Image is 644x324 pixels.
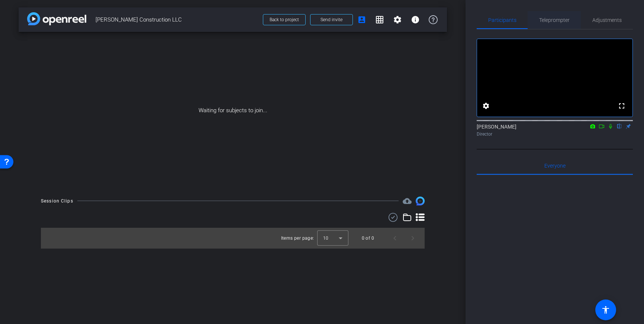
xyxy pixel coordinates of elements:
[416,197,425,205] img: Session clips
[27,12,86,25] img: app-logo
[403,197,412,205] span: Destinations for your clips
[488,17,516,23] span: Participants
[263,14,306,25] button: Back to project
[357,15,366,24] mat-icon: account_box
[615,123,624,129] mat-icon: flip
[386,229,404,247] button: Previous page
[310,14,353,25] button: Send invite
[601,305,610,314] mat-icon: accessibility
[544,163,566,168] span: Everyone
[482,101,490,110] mat-icon: settings
[477,123,633,137] div: [PERSON_NAME]
[539,17,570,23] span: Teleprompter
[403,197,412,205] mat-icon: cloud_upload
[281,234,314,242] div: Items per page:
[404,229,422,247] button: Next page
[617,101,626,110] mat-icon: fullscreen
[362,234,374,242] div: 0 of 0
[375,15,384,24] mat-icon: grid_on
[19,32,447,189] div: Waiting for subjects to join...
[96,12,258,27] span: [PERSON_NAME] Construction LLC
[477,131,633,137] div: Director
[411,15,420,24] mat-icon: info
[270,17,299,22] span: Back to project
[41,197,73,205] div: Session Clips
[321,17,342,23] span: Send invite
[592,17,622,23] span: Adjustments
[393,15,402,24] mat-icon: settings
